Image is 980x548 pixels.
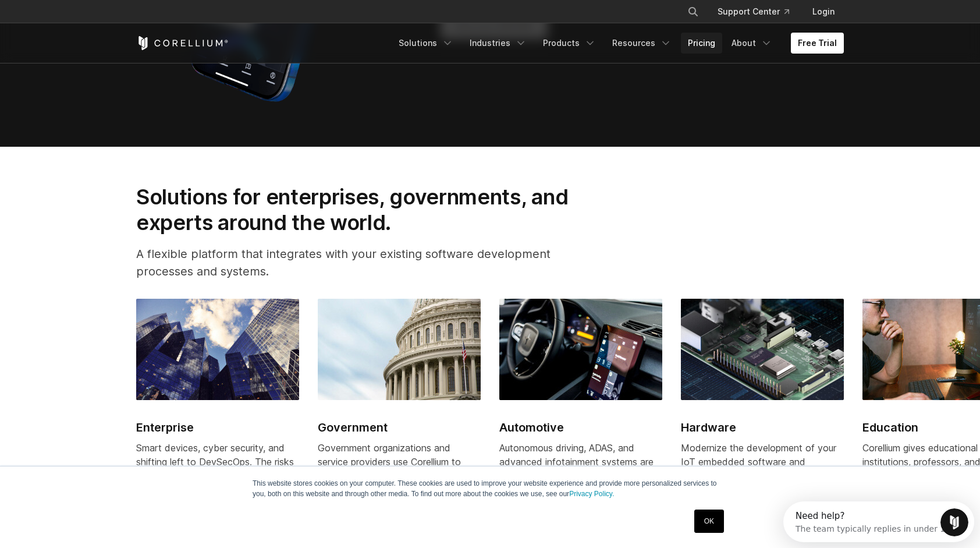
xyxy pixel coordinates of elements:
a: Support Center [708,1,798,22]
img: Enterprise [136,299,299,400]
div: Smart devices, cyber security, and shifting left to DevSecOps. The risks from inaction are too gr... [136,441,299,539]
div: Navigation Menu [392,33,844,54]
img: Government [318,299,481,400]
a: Free Trial [791,33,844,54]
a: Privacy Policy. [569,490,614,498]
img: Automotive [499,299,662,400]
a: Corellium Home [136,36,229,50]
a: Login [803,1,844,22]
p: A flexible platform that integrates with your existing software development processes and systems. [136,245,600,280]
a: OK [694,510,724,533]
div: Government organizations and service providers use Corellium to strengthen defensive mobile cyber... [318,441,481,539]
h2: Solutions for enterprises, governments, and experts around the world. [136,184,600,236]
a: About [725,33,779,54]
button: Search [683,1,704,22]
div: Need help? [12,10,167,19]
a: Solutions [392,33,460,54]
div: Navigation Menu [673,1,844,22]
a: Resources [605,33,679,54]
p: This website stores cookies on your computer. These cookies are used to improve your website expe... [253,478,727,499]
div: Open Intercom Messenger [5,5,201,37]
h2: Automotive [499,419,662,436]
iframe: Intercom live chat [940,508,968,536]
span: Modernize the development of your IoT embedded software and companion mobile apps with virtual de... [681,442,836,538]
div: Autonomous driving, ADAS, and advanced infotainment systems are continually increasing the need f... [499,441,662,539]
img: Hardware [681,299,844,400]
div: The team typically replies in under 1h [12,19,167,31]
a: Products [536,33,603,54]
h2: Government [318,419,481,436]
h2: Hardware [681,419,844,436]
h2: Enterprise [136,419,299,436]
a: Pricing [681,33,722,54]
iframe: Intercom live chat discovery launcher [783,501,974,542]
a: Industries [463,33,534,54]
